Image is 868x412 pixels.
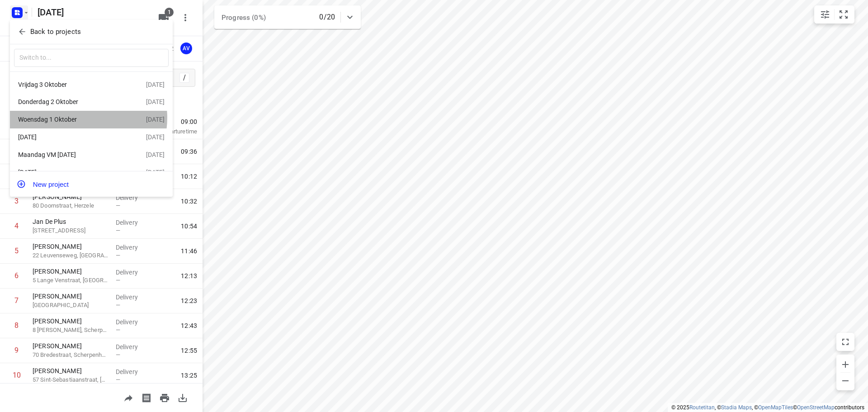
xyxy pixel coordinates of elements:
div: Maandag VM [DATE][DATE] [10,146,173,164]
div: [DATE] [146,133,165,141]
div: [DATE] [18,169,122,176]
div: [DATE] [146,169,165,176]
div: Woensdag 1 Oktober [18,116,122,123]
div: [DATE] [146,81,165,88]
div: Vrijdag 3 Oktober[DATE] [10,76,173,93]
div: [DATE] [146,116,165,123]
div: [DATE][DATE] [10,164,173,181]
button: Back to projects [14,24,169,39]
div: [DATE] [146,98,165,105]
button: New project [10,175,173,193]
div: [DATE] [146,151,165,158]
div: Vrijdag 3 Oktober [18,81,122,88]
div: Donderdag 2 Oktober[DATE] [10,93,173,111]
div: [DATE] [18,133,122,141]
div: Woensdag 1 Oktober[DATE] [10,111,173,128]
p: Back to projects [30,27,81,37]
div: [DATE][DATE] [10,128,173,146]
div: Donderdag 2 Oktober [18,98,122,105]
input: Switch to... [14,49,169,67]
div: Maandag VM [DATE] [18,151,122,158]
